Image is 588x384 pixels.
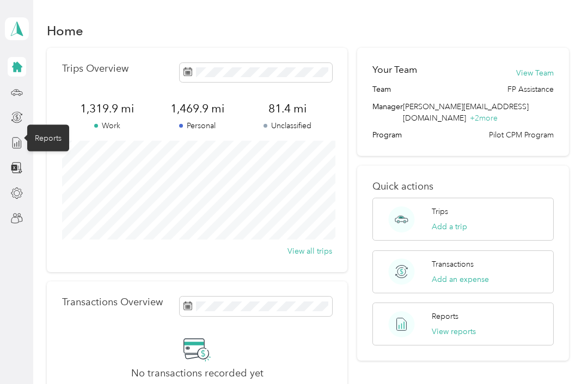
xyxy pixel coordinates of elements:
p: Transactions [432,259,474,270]
span: FP Assistance [507,84,554,95]
span: 1,319.9 mi [62,101,152,116]
p: Transactions Overview [62,297,163,308]
span: 81.4 mi [242,101,333,116]
span: Program [372,129,402,141]
span: [PERSON_NAME][EMAIL_ADDRESS][DOMAIN_NAME] [403,102,529,123]
h1: Home [47,25,83,36]
p: Unclassified [242,120,333,131]
button: View Team [516,67,554,79]
p: Reports [432,311,458,322]
button: Add a trip [432,221,467,232]
button: View all trips [287,245,332,257]
iframe: Everlance-gr Chat Button Frame [527,323,588,384]
h2: Your Team [372,63,417,77]
div: Reports [27,125,69,152]
h2: No transactions recorded yet [131,368,264,379]
span: + 2 more [470,114,498,123]
span: Team [372,84,391,95]
p: Personal [152,120,242,131]
span: 1,469.9 mi [152,101,242,116]
button: View reports [432,326,476,337]
p: Trips [432,206,448,217]
span: Manager [372,101,403,124]
button: Add an expense [432,274,489,285]
span: Pilot CPM Program [489,129,554,141]
p: Trips Overview [62,63,128,74]
p: Work [62,120,152,131]
p: Quick actions [372,181,554,192]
